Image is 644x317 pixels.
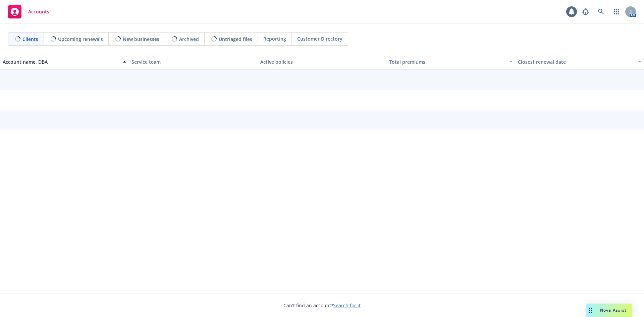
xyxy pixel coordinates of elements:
button: Service team [129,54,258,70]
span: Untriaged files [219,36,252,43]
div: Active policies [260,58,384,65]
span: Can't find an account? [283,302,361,309]
button: Nova Assist [586,304,632,317]
button: Active policies [258,54,386,70]
div: Account name, DBA [3,58,119,65]
div: Service team [131,58,255,65]
span: Upcoming renewals [58,36,103,43]
div: Closest renewal date [518,58,634,65]
a: Report a Bug [579,5,592,18]
span: Nova Assist [600,307,627,313]
a: Search [594,5,608,18]
div: Drag to move [586,304,595,317]
span: New businesses [123,36,159,43]
span: Reporting [263,35,286,42]
span: Customer Directory [297,35,342,42]
span: Clients [22,36,38,43]
button: Total premiums [386,54,515,70]
a: Accounts [5,2,52,21]
div: Total premiums [389,58,505,65]
a: Search for it [333,302,361,309]
span: Accounts [28,9,49,14]
a: Switch app [610,5,623,18]
span: Archived [179,36,199,43]
button: Closest renewal date [515,54,644,70]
